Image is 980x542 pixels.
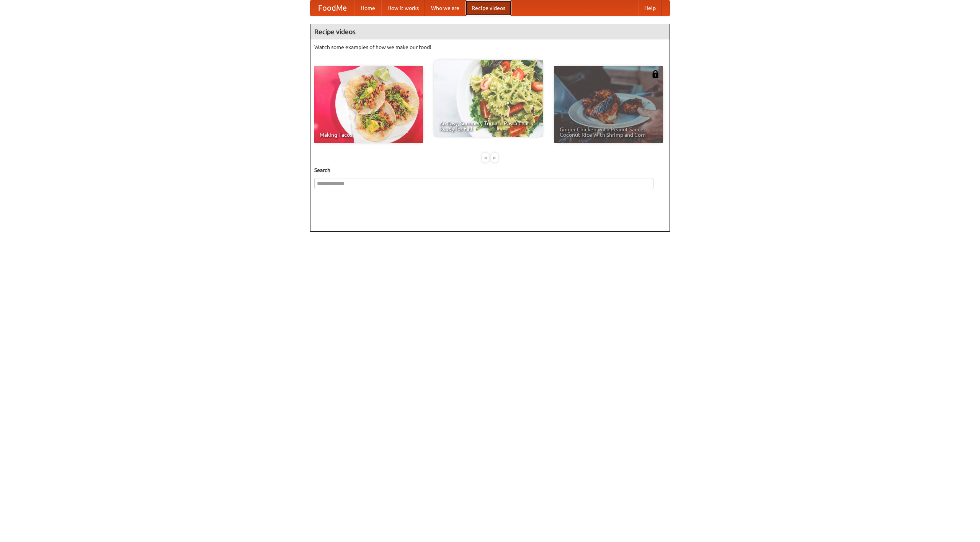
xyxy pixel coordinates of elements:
a: Home [354,0,381,16]
span: Making Tacos [320,132,418,138]
div: « [482,153,489,162]
img: 483408.png [652,70,659,78]
h4: Recipe videos [310,24,670,39]
a: How it works [381,0,425,16]
a: An Easy, Summery Tomato Pasta That's Ready for Fall [434,60,543,137]
p: Watch some examples of how we make our food! [314,43,666,51]
a: Who we are [425,0,465,16]
span: An Easy, Summery Tomato Pasta That's Ready for Fall [439,121,537,131]
h5: Search [314,166,666,174]
a: Help [638,0,662,16]
a: Recipe videos [465,0,511,16]
div: » [491,153,498,162]
a: FoodMe [310,0,354,16]
a: Making Tacos [314,66,423,143]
